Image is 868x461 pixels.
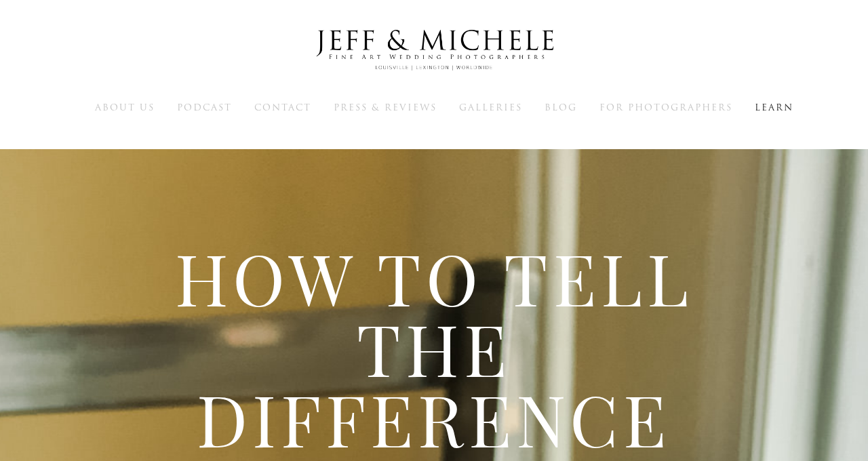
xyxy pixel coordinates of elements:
[334,101,437,114] span: Press & Reviews
[599,101,732,113] a: For Photographers
[177,101,232,114] span: Podcast
[334,101,437,113] a: Press & Reviews
[95,101,155,113] a: About Us
[254,101,311,114] span: Contact
[298,17,570,83] img: Louisville Wedding Photographers - Jeff & Michele Wedding Photographers
[95,101,155,114] span: About Us
[755,101,793,114] span: Learn
[755,101,793,113] a: Learn
[459,101,522,113] a: Galleries
[599,101,732,114] span: For Photographers
[254,101,311,113] a: Contact
[545,101,577,113] a: Blog
[545,101,577,114] span: Blog
[177,101,232,113] a: Podcast
[459,101,522,114] span: Galleries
